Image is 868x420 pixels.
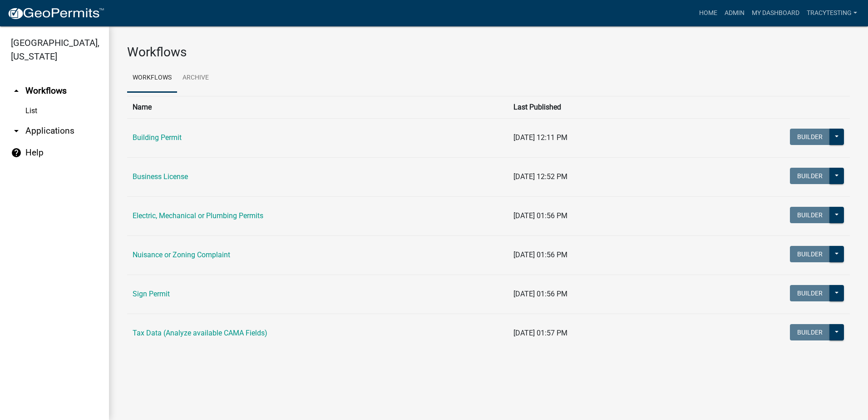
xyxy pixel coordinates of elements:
[721,5,748,22] a: Admin
[508,96,678,118] th: Last Published
[790,129,830,145] button: Builder
[133,329,267,337] a: Tax Data (Analyze available CAMA Fields)
[790,324,830,340] button: Builder
[790,207,830,223] button: Builder
[133,211,263,220] a: Electric, Mechanical or Plumbing Permits
[11,147,22,158] i: help
[127,45,850,60] h3: Workflows
[127,64,177,93] a: Workflows
[177,64,214,93] a: Archive
[513,172,567,181] span: [DATE] 12:52 PM
[133,290,170,298] a: Sign Permit
[803,5,861,22] a: tracytesting
[513,133,567,142] span: [DATE] 12:11 PM
[513,290,567,298] span: [DATE] 01:56 PM
[11,125,22,136] i: arrow_drop_down
[790,285,830,301] button: Builder
[748,5,803,22] a: My Dashboard
[127,96,508,118] th: Name
[790,246,830,262] button: Builder
[513,211,567,220] span: [DATE] 01:56 PM
[790,168,830,184] button: Builder
[11,85,22,96] i: arrow_drop_up
[133,133,182,142] a: Building Permit
[513,329,567,337] span: [DATE] 01:57 PM
[513,250,567,259] span: [DATE] 01:56 PM
[133,172,188,181] a: Business License
[133,250,230,259] a: Nuisance or Zoning Complaint
[695,5,721,22] a: Home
